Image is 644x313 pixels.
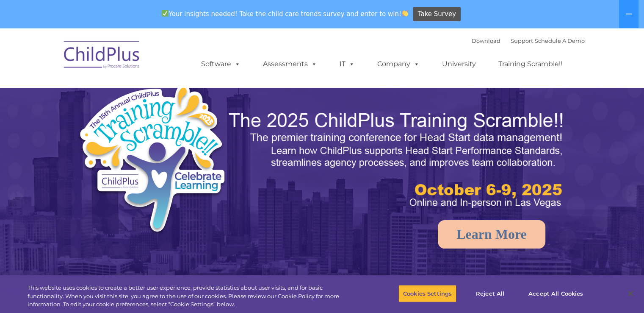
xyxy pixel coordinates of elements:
[402,10,408,17] img: 👏
[118,91,154,97] span: Phone number
[472,37,585,44] font: |
[162,10,168,17] img: ✅
[369,56,428,73] a: Company
[398,285,456,302] button: Cookies Settings
[438,220,545,249] a: Learn More
[254,56,326,73] a: Assessments
[158,6,412,22] span: Your insights needed! Take the child care trends survey and enter to win!
[28,284,354,309] div: This website uses cookies to create a better user experience, provide statistics about user visit...
[193,56,249,73] a: Software
[621,284,640,303] button: Close
[434,56,484,73] a: University
[490,56,571,73] a: Training Scramble!!
[472,37,500,44] a: Download
[418,7,456,22] span: Take Survey
[524,285,588,302] button: Accept All Cookies
[464,285,517,302] button: Reject All
[60,35,144,77] img: ChildPlus by Procare Solutions
[511,37,533,44] a: Support
[331,56,363,73] a: IT
[535,37,585,44] a: Schedule A Demo
[413,7,461,22] a: Take Survey
[118,56,144,62] span: Last name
